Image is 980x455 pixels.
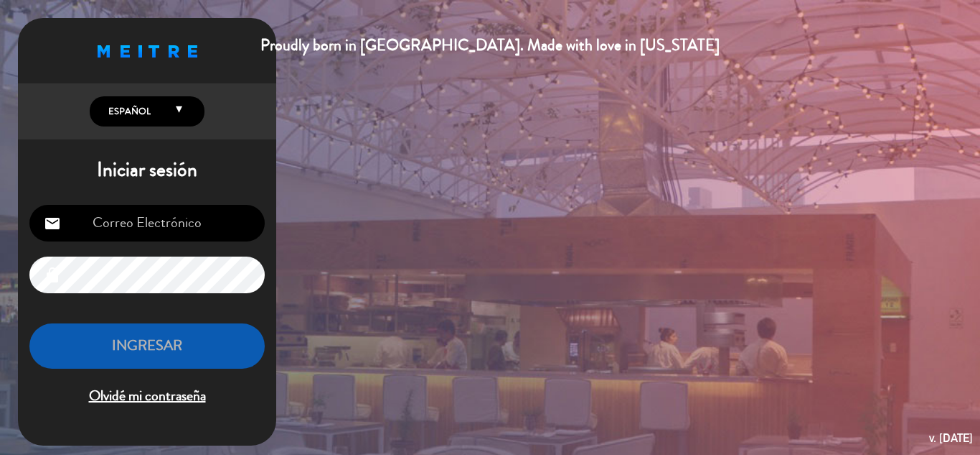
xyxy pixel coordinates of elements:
span: Español [105,104,151,119]
span: Olvidé mi contraseña [29,385,265,408]
h1: Iniciar sesión [18,158,276,183]
i: lock [44,267,61,284]
i: email [44,215,61,232]
button: INGRESAR [29,323,265,369]
input: Correo Electrónico [29,205,265,242]
div: v. [DATE] [929,428,973,448]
